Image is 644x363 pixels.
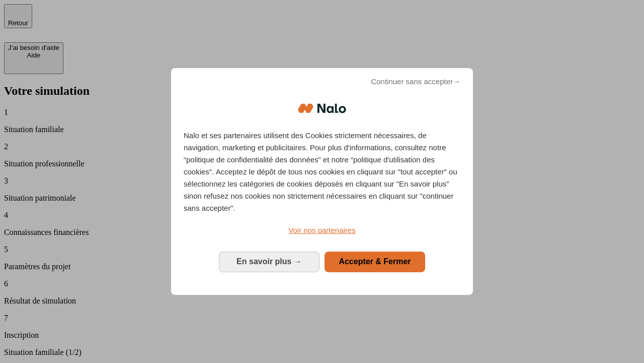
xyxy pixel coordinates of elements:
[298,93,346,124] img: Logo
[371,76,460,88] span: Continuer sans accepter→
[339,257,411,266] span: Accepter & Fermer
[171,68,473,294] div: Bienvenue chez Nalo Gestion du consentement
[184,130,460,214] p: Nalo et ses partenaires utilisent des Cookies strictement nécessaires, de navigation, marketing e...
[236,257,302,266] span: En savoir plus →
[325,252,425,272] button: Accepter & Fermer: Accepter notre traitement des données et fermer
[184,224,460,236] a: Voir nos partenaires
[288,226,355,234] span: Voir nos partenaires
[219,252,319,272] button: En savoir plus: Configurer vos consentements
